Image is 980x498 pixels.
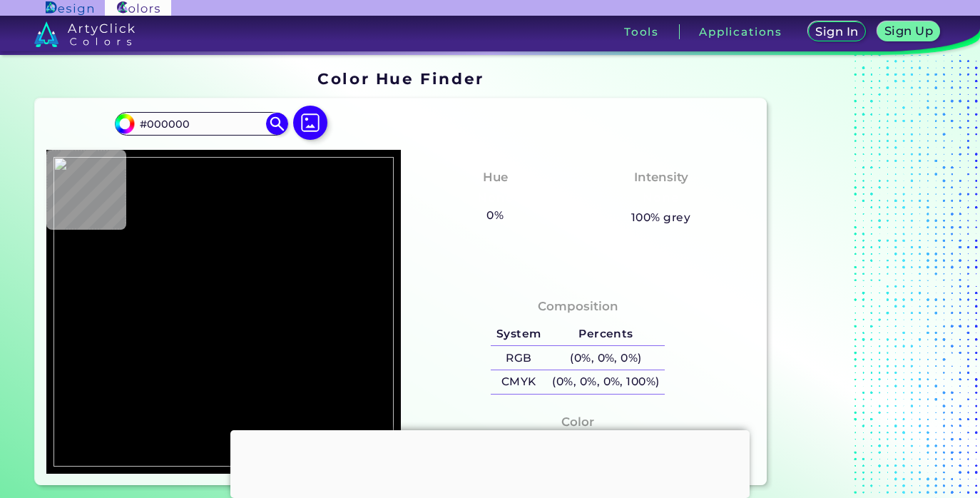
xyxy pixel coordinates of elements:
h5: 0% [481,206,509,225]
a: Sign Up [881,23,937,41]
h5: CMYK [491,370,546,394]
h3: Applications [699,26,782,37]
h3: None [637,190,685,207]
h5: Percents [547,322,665,346]
input: type color.. [135,114,267,133]
img: ArtyClick Design logo [46,1,93,15]
h5: System [491,322,546,346]
h5: Sign In [817,26,856,37]
iframe: Advertisement [772,65,951,491]
a: Sign In [811,23,864,41]
h4: Color [561,412,594,432]
h5: Sign Up [887,26,931,36]
h5: 100% grey [631,208,690,227]
h4: Hue [483,167,508,188]
h1: Color Hue Finder [317,68,484,89]
h5: (0%, 0%, 0%, 100%) [547,370,665,394]
iframe: Advertisement [230,430,750,494]
img: c85e3be1-3ed5-4c4a-b574-e23e1a6bc9e0 [53,157,394,467]
h4: Intensity [634,167,688,188]
h3: Tools [624,26,659,37]
h5: (0%, 0%, 0%) [547,346,665,370]
img: logo_artyclick_colors_white.svg [34,21,135,47]
h5: RGB [491,346,546,370]
h3: None [471,190,519,207]
img: icon search [266,113,287,134]
img: icon picture [293,106,327,140]
h4: Composition [538,296,618,317]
